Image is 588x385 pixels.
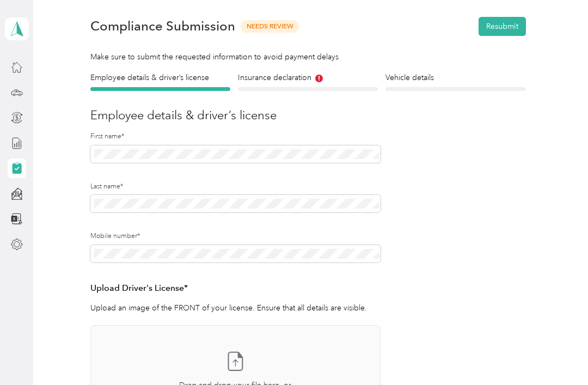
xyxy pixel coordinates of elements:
[479,17,526,36] button: Resubmit
[90,51,526,63] div: Make sure to submit the requested information to avoid payment delays
[90,19,235,34] h1: Compliance Submission
[527,324,588,385] iframe: Everlance-gr Chat Button Frame
[90,182,381,192] label: Last name*
[385,72,525,83] h4: Vehicle details
[90,106,526,124] h3: Employee details & driver’s license
[241,20,299,33] span: Needs Review
[90,302,381,314] p: Upload an image of the FRONT of your license. Ensure that all details are visible.
[238,72,378,83] h4: Insurance declaration
[90,231,381,241] label: Mobile number*
[90,132,381,142] label: First name*
[90,72,230,83] h4: Employee details & driver’s license
[90,282,381,295] h3: Upload Driver's License*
